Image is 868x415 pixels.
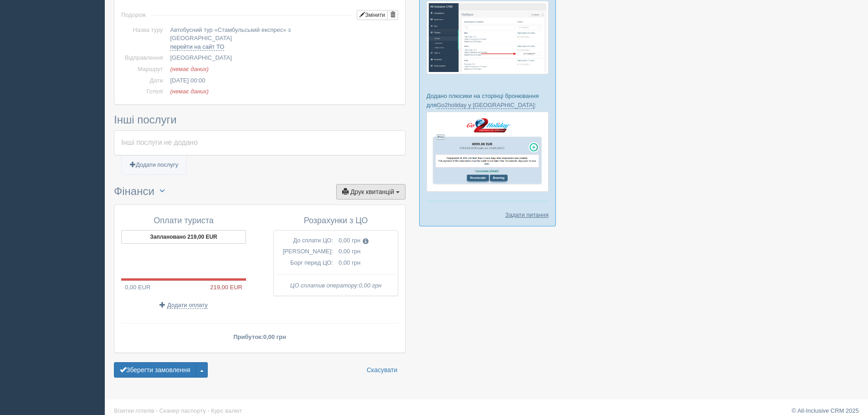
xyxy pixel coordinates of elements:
a: Візитки готелів [114,407,154,414]
h4: Оплати туриста [121,216,246,225]
p: Додано плюсики на сторінці бронювання для : [426,92,549,109]
span: Додати оплату [167,302,208,309]
a: Додати оплату [159,302,207,308]
td: Маршрут [121,64,166,75]
td: ЦО сплатив оператору: [274,280,398,292]
td: [PERSON_NAME]: [274,246,336,257]
span: · [156,407,158,414]
span: (немає даних) [170,88,208,95]
span: 0,00 EUR [121,284,150,291]
span: 219,00 EUR [210,283,246,292]
a: Курс валют [211,407,242,414]
a: Go2holiday у [GEOGRAPHIC_DATA] [437,102,534,109]
td: [GEOGRAPHIC_DATA] [166,52,398,64]
a: Додати послугу [122,156,186,174]
td: Борг перед ЦО: [274,257,336,269]
h4: Розрахунки з ЦО [273,216,398,225]
div: Інші послуги не додано [121,138,398,148]
td: [DATE] 00:00 [166,75,398,87]
span: 0,00 грн [263,333,286,340]
button: Зберегти замовлення [114,362,196,378]
h3: Фінанси [114,184,406,200]
button: Друк квитанцій [336,184,406,200]
img: %D0%BF%D1%96%D0%B4%D0%B1%D1%96%D1%80%D0%BA%D0%B8-%D0%B3%D1%80%D1%83%D0%BF%D0%B0-%D1%81%D1%80%D0%B... [426,1,549,74]
button: Заплановано 219,00 EUR [121,230,246,244]
h3: Інші послуги [114,114,406,126]
span: · [208,407,210,414]
td: 0,00 грн [336,246,398,257]
td: 0,00 грн [336,257,398,269]
td: 0,00 грн [336,235,398,246]
a: Сканер паспорту [159,407,206,414]
img: go2holiday-proposal-for-travel-agency.png [426,112,549,192]
span: (немає даних) [170,66,208,72]
span: Друк квитанцій [350,188,394,195]
a: © All-Inclusive CRM 2025 [791,407,859,414]
td: Назва туру [121,25,166,53]
p: Прибуток: [121,333,398,341]
td: Дати [121,75,166,87]
button: Змінити [357,10,388,20]
a: Задати питання [505,210,549,219]
a: Скасувати [361,362,403,378]
td: До сплати ЦО: [274,235,336,246]
td: Подорож [121,6,146,25]
td: Готелі [121,86,166,97]
a: перейти на сайт ТО [170,43,224,51]
td: Відправлення [121,52,166,64]
td: Автобусний тур «Стамбульський експрес» з [GEOGRAPHIC_DATA] [166,25,398,53]
span: 0,00 грн [359,282,382,289]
